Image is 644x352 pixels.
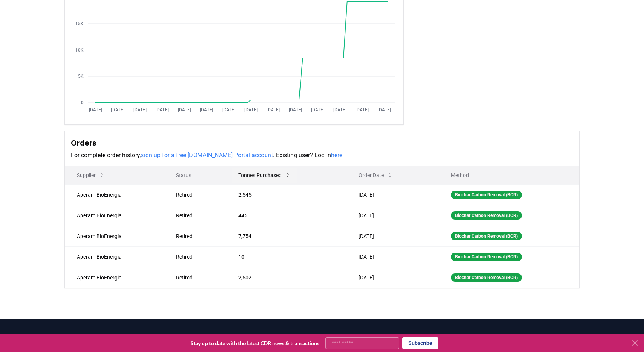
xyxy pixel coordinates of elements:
[111,107,124,112] tspan: [DATE]
[75,47,84,53] tspan: 10K
[78,74,84,79] tspan: 5K
[141,152,273,159] a: sign up for a free [DOMAIN_NAME] Portal account
[65,184,164,205] td: Aperam BioEnergia
[346,246,438,267] td: [DATE]
[176,253,220,261] div: Retired
[333,107,346,112] tspan: [DATE]
[178,107,191,112] tspan: [DATE]
[133,107,147,112] tspan: [DATE]
[451,273,522,282] div: Biochar Carbon Removal (BCR)
[378,107,391,112] tspan: [DATE]
[81,100,84,105] tspan: 0
[65,246,164,267] td: Aperam BioEnergia
[244,107,258,112] tspan: [DATE]
[451,211,522,220] div: Biochar Carbon Removal (BCR)
[65,267,164,288] td: Aperam BioEnergia
[331,152,342,159] a: here
[176,191,220,199] div: Retired
[353,168,399,183] button: Order Date
[200,107,213,112] tspan: [DATE]
[311,107,324,112] tspan: [DATE]
[156,107,169,112] tspan: [DATE]
[170,171,220,179] p: Status
[451,253,522,261] div: Biochar Carbon Removal (BCR)
[65,226,164,246] td: Aperam BioEnergia
[176,212,220,219] div: Retired
[222,107,235,112] tspan: [DATE]
[89,107,102,112] tspan: [DATE]
[451,191,522,199] div: Biochar Carbon Removal (BCR)
[226,267,347,288] td: 2,502
[346,205,438,226] td: [DATE]
[71,151,573,160] p: For complete order history, . Existing user? Log in .
[226,184,347,205] td: 2,545
[64,332,178,343] p: [DOMAIN_NAME]
[71,168,111,183] button: Supplier
[65,205,164,226] td: Aperam BioEnergia
[226,246,347,267] td: 10
[75,21,84,26] tspan: 15K
[176,232,220,240] div: Retired
[176,274,220,281] div: Retired
[451,232,522,240] div: Biochar Carbon Removal (BCR)
[356,107,369,112] tspan: [DATE]
[226,205,347,226] td: 445
[226,226,347,246] td: 7,754
[71,137,573,149] h3: Orders
[208,332,322,341] a: Leaderboards
[346,226,438,246] td: [DATE]
[346,184,438,205] td: [DATE]
[232,168,297,183] button: Tonnes Purchased
[346,267,438,288] td: [DATE]
[267,107,280,112] tspan: [DATE]
[289,107,302,112] tspan: [DATE]
[445,171,573,179] p: Method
